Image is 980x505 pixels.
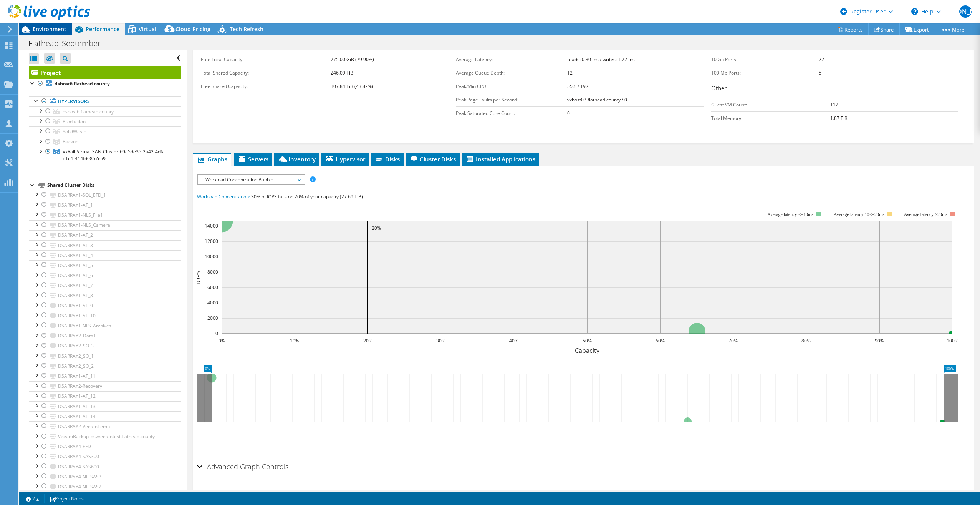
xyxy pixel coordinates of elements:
[197,193,250,200] span: Workload Concentration:
[583,337,592,344] text: 50%
[29,220,181,230] a: DSARRAY1-NLS_Camera
[456,93,567,106] td: Peak Page Faults per Second:
[567,110,570,116] b: 0
[197,459,288,474] h2: Advanced Graph Controls
[574,346,599,355] text: Capacity
[201,53,331,66] td: Free Local Capacity:
[819,56,824,63] b: 22
[465,155,535,163] span: Installed Applications
[409,155,456,163] span: Cluster Disks
[202,175,300,184] span: Workload Concentration Bubble
[63,148,166,162] span: VxRail-Virtual-SAN-Cluster-69e5de35-2a42-4dfa-b1e1-414fd0857cb9
[830,101,838,108] b: 112
[63,138,78,145] span: Backup
[904,212,947,217] text: Average latency >20ms
[711,84,958,94] h3: Other
[29,452,181,462] a: DSARRAY4-SAS300
[711,111,830,125] td: Total Memory:
[711,53,819,66] td: 10 Gb Ports:
[205,223,218,229] text: 14000
[767,212,813,217] tspan: Average latency <=10ms
[946,337,958,344] text: 100%
[29,116,181,126] a: Production
[29,271,181,281] a: DSARRAY1-AT_6
[207,315,218,321] text: 2000
[29,321,181,331] a: DSARRAY1-NLS_Archives
[63,108,114,115] span: dshost6.flathead.county
[375,155,400,163] span: Disks
[201,80,331,93] td: Free Shared Capacity:
[567,83,589,90] b: 55% / 19%
[456,53,567,66] td: Average Latency:
[331,70,353,76] b: 246.09 TiB
[21,494,45,503] a: 2
[230,25,263,33] span: Tech Refresh
[834,212,884,217] tspan: Average latency 10<=20ms
[29,432,181,442] a: VeeamBackup_dsvveeamtest.flathead.county
[29,331,181,341] a: DSARRAY2_Data1
[194,271,202,284] text: IOPS
[175,25,210,33] span: Cloud Pricing
[29,482,181,492] a: DSARRAY4-NL_SAS2
[29,147,181,164] a: VxRail-Virtual-SAN-Cluster-69e5de35-2a42-4dfa-b1e1-414fd0857cb9
[197,155,227,163] span: Graphs
[29,126,181,136] a: SolidWaste
[29,462,181,472] a: DSARRAY4-SAS600
[29,200,181,210] a: DSARRAY1-AT_1
[205,238,218,244] text: 12000
[711,66,819,80] td: 100 Mb Ports:
[830,115,848,121] b: 1.87 TiB
[832,23,869,35] a: Reports
[29,281,181,291] a: DSARRAY1-AT_7
[875,337,884,344] text: 90%
[456,106,567,120] td: Peak Saturated Core Count:
[278,155,316,163] span: Inventory
[567,70,573,76] b: 12
[29,421,181,431] a: DSARRAY2-VeeamTemp
[331,83,373,90] b: 107.84 TiB (43.82%)
[55,80,110,87] b: dshost6.flathead.county
[33,25,66,33] span: Environment
[29,79,181,89] a: dshost6.flathead.county
[959,5,972,18] span: [PERSON_NAME]
[819,70,821,76] b: 5
[251,193,363,200] span: 30% of IOPS falls on 20% of your capacity (27.69 TiB)
[29,230,181,240] a: DSARRAY1-AT_2
[325,155,365,163] span: Hypervisor
[25,39,113,48] h1: Flathead_September
[801,337,811,344] text: 80%
[238,155,268,163] span: Servers
[29,301,181,311] a: DSARRAY1-AT_9
[728,337,738,344] text: 70%
[205,253,218,260] text: 10000
[29,96,181,106] a: Hypervisors
[29,341,181,351] a: DSARRAY2_SO_3
[436,337,445,344] text: 30%
[44,494,89,503] a: Project Notes
[935,23,970,35] a: More
[656,337,665,344] text: 60%
[86,25,119,33] span: Performance
[139,25,156,33] span: Virtual
[29,106,181,116] a: dshost6.flathead.county
[29,381,181,391] a: DSARRAY2-Recovery
[29,401,181,411] a: DSARRAY1-AT_13
[29,291,181,301] a: DSARRAY1-AT_8
[63,118,86,125] span: Production
[363,337,372,344] text: 20%
[47,181,181,190] div: Shared Cluster Disks
[29,411,181,421] a: DSARRAY1-AT_14
[29,472,181,482] a: DSARRAY4-NL_SAS3
[290,337,299,344] text: 10%
[29,66,181,79] a: Project
[29,361,181,371] a: DSARRAY2_SO_2
[29,371,181,381] a: DSARRAY1-AT_11
[29,250,181,260] a: DSARRAY1-AT_4
[711,98,830,111] td: Guest VM Count:
[567,56,635,63] b: reads: 0.30 ms / writes: 1.72 ms
[215,330,218,337] text: 0
[201,66,331,80] td: Total Shared Capacity:
[567,96,627,103] b: vxhost03.flathead.county / 0
[331,56,374,63] b: 775.00 GiB (79.90%)
[509,337,518,344] text: 40%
